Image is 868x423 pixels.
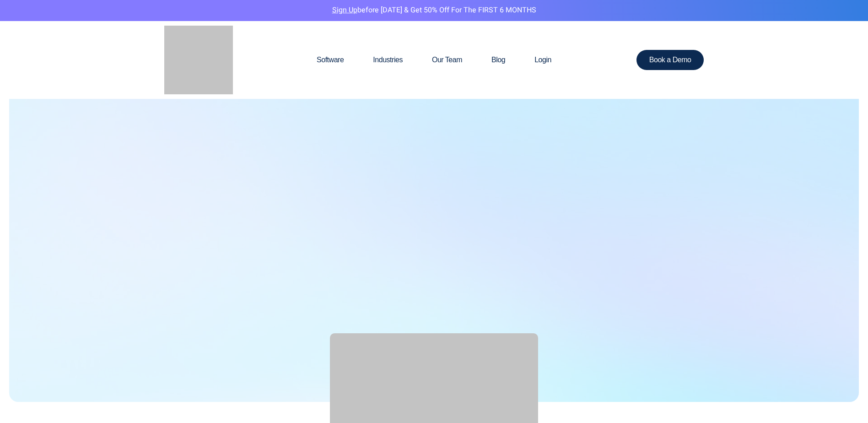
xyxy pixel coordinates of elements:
[520,38,566,82] a: Login
[649,56,691,64] span: Book a Demo
[636,50,704,70] a: Book a Demo
[302,38,358,82] a: Software
[477,38,520,82] a: Blog
[417,38,477,82] a: Our Team
[7,5,861,16] p: before [DATE] & Get 50% Off for the FIRST 6 MONTHS
[332,5,357,16] a: Sign Up
[358,38,417,82] a: Industries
